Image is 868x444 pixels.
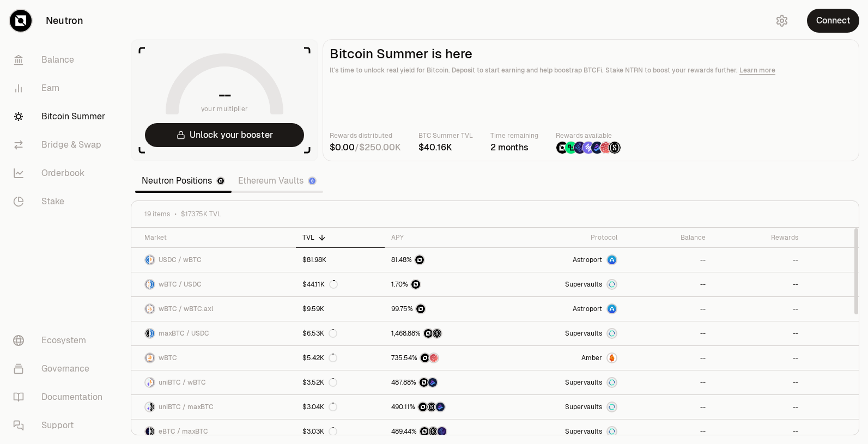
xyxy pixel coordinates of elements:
button: NTRN [391,279,501,290]
a: -- [624,370,713,394]
div: $6.53K [302,329,337,338]
a: -- [712,370,805,394]
a: -- [712,419,805,443]
div: APY [391,233,501,242]
span: Supervaults [565,427,602,436]
a: Bitcoin Summer [4,102,118,131]
a: Support [4,411,118,440]
img: wBTC Logo [145,354,154,362]
a: $3.04K [296,395,385,419]
a: wBTC LogoUSDC LogowBTC / USDC [131,272,296,296]
img: Structured Points [429,427,438,436]
a: -- [624,297,713,321]
div: $9.59K [302,305,324,313]
img: NTRN [424,329,433,338]
img: USDC Logo [150,280,154,289]
a: NTRN [385,297,508,321]
p: It's time to unlock real yield for Bitcoin. Deposit to start earning and help boostrap BTCFi. Sta... [330,65,852,76]
div: TVL [302,233,378,242]
img: NTRN [420,378,428,387]
img: Amber [608,354,616,362]
button: NTRN [391,303,501,314]
a: Ecosystem [4,326,118,355]
img: wBTC Logo [145,280,149,289]
a: -- [624,321,713,345]
img: NTRN [420,427,429,436]
button: NTRN [391,254,501,265]
img: NTRN [411,280,420,289]
span: 19 items [144,210,170,218]
img: Lombard Lux [565,142,577,154]
img: Bedrock Diamonds [428,378,437,387]
a: Astroport [508,248,623,272]
a: uniBTC LogomaxBTC LogouniBTC / maxBTC [131,395,296,419]
span: USDC / wBTC [159,256,202,264]
div: $5.42K [302,354,337,362]
a: Earn [4,74,118,102]
a: NTRN [385,248,508,272]
span: Supervaults [565,403,602,411]
div: 2 months [490,141,538,154]
button: NTRNStructured Points [391,328,501,339]
div: Market [144,233,289,242]
img: maxBTC Logo [150,427,154,436]
a: -- [712,346,805,370]
a: Learn more [739,66,775,75]
a: $3.03K [296,419,385,443]
button: Unlock your booster [145,123,304,147]
img: uniBTC Logo [145,403,149,411]
a: Balance [4,46,118,74]
button: NTRNMars Fragments [391,352,501,363]
img: USDC Logo [150,329,154,338]
a: wBTC LogowBTC [131,346,296,370]
a: wBTC LogowBTC.axl LogowBTC / wBTC.axl [131,297,296,321]
a: -- [712,395,805,419]
button: Connect [807,9,859,33]
a: SupervaultsSupervaults [508,419,623,443]
img: USDC Logo [145,256,149,264]
span: wBTC / USDC [159,280,202,289]
a: $9.59K [296,297,385,321]
img: Structured Points [609,142,621,154]
img: NTRN [421,354,429,362]
img: maxBTC Logo [150,403,154,411]
span: maxBTC / USDC [159,329,209,338]
img: NTRN [418,403,427,411]
a: -- [712,297,805,321]
img: Solv Points [582,142,594,154]
img: wBTC.axl Logo [150,305,154,313]
img: NTRN [416,305,425,313]
a: NTRNMars Fragments [385,346,508,370]
img: wBTC Logo [150,378,154,387]
a: Neutron Positions [135,170,232,192]
img: Supervaults [608,280,616,289]
h2: Bitcoin Summer is here [330,46,852,62]
img: Supervaults [608,378,616,387]
button: NTRNStructured PointsBedrock Diamonds [391,402,501,412]
span: Amber [581,354,602,362]
a: -- [624,248,713,272]
img: EtherFi Points [574,142,586,154]
a: $6.53K [296,321,385,345]
span: $173.75K TVL [181,210,221,218]
img: uniBTC Logo [145,378,149,387]
p: Time remaining [490,130,538,141]
a: Ethereum Vaults [232,170,323,192]
img: EtherFi Points [438,427,446,436]
a: $81.98K [296,248,385,272]
a: NTRNStructured PointsBedrock Diamonds [385,395,508,419]
div: $3.04K [302,403,337,411]
a: NTRNStructured Points [385,321,508,345]
p: BTC Summer TVL [418,130,473,141]
div: $3.03K [302,427,337,436]
a: -- [624,419,713,443]
a: NTRN [385,272,508,296]
a: Governance [4,355,118,383]
div: Rewards [719,233,798,242]
img: Mars Fragments [600,142,612,154]
a: uniBTC LogowBTC LogouniBTC / wBTC [131,370,296,394]
img: NTRN [556,142,568,154]
span: uniBTC / maxBTC [159,403,214,411]
img: Mars Fragments [429,354,438,362]
img: Structured Points [427,403,436,411]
